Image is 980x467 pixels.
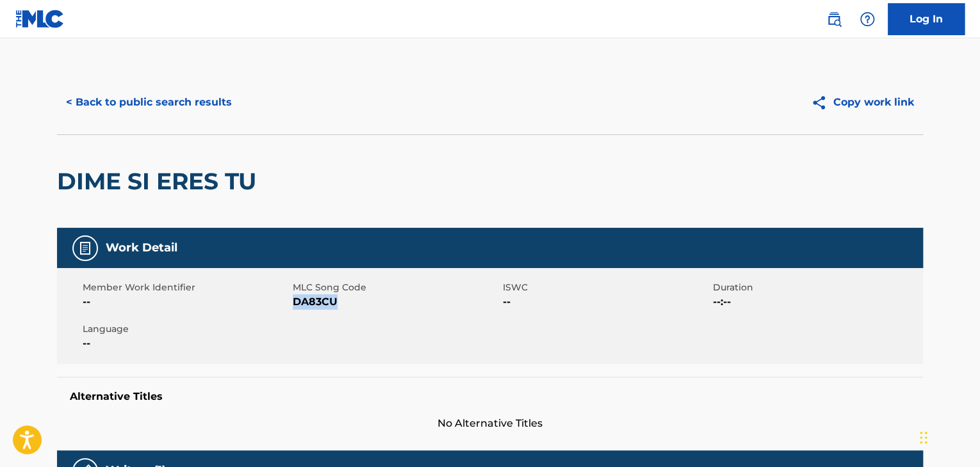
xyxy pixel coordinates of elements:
[802,86,923,118] button: Copy work link
[57,86,241,118] button: < Back to public search results
[106,241,177,255] h5: Work Detail
[293,294,500,310] span: DA83CU
[916,406,980,467] div: Widget de chat
[860,12,875,27] img: help
[888,3,965,35] a: Log In
[854,6,880,32] div: Help
[293,281,500,294] span: MLC Song Code
[916,406,980,467] iframe: Chat Widget
[15,10,65,28] img: MLC Logo
[811,95,833,111] img: Copy work link
[78,241,93,256] img: Work Detail
[713,281,920,294] span: Duration
[83,281,290,294] span: Member Work Identifier
[83,322,290,336] span: Language
[83,294,290,310] span: --
[826,12,842,27] img: search
[503,294,710,310] span: --
[920,418,927,457] div: Arrastrar
[57,416,923,431] span: No Alternative Titles
[57,167,263,196] h2: DIME SI ERES TU
[821,6,847,32] a: Public Search
[503,281,710,294] span: ISWC
[713,294,920,310] span: --:--
[83,336,290,351] span: --
[70,390,910,403] h5: Alternative Titles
